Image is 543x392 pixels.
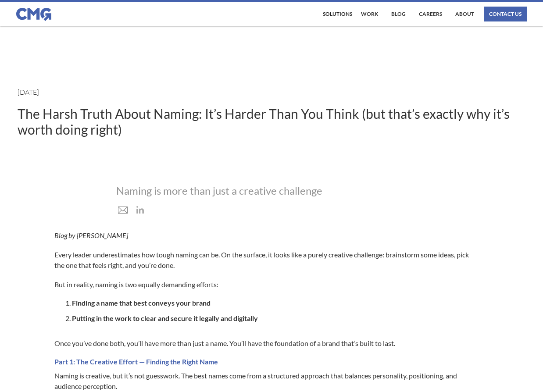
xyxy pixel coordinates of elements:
[453,7,476,21] a: About
[117,206,129,215] img: mail icon in grey
[489,11,522,17] div: contact us
[72,314,258,322] strong: Putting in the work to clear and secure it legally and digitally
[323,11,352,17] div: Solutions
[389,7,408,21] a: Blog
[54,357,218,366] strong: Part 1: The Creative Effort — Finding the Right Name
[388,199,427,208] h2: [DATE]
[72,299,211,307] strong: Finding a name that best conveys your brand
[136,205,145,214] img: LinkedIn icon in grey
[359,7,380,21] a: work
[54,249,480,271] p: Every leader underestimates how tough naming can be. On the surface, it looks like a purely creat...
[54,371,480,392] p: Naming is creative, but it’s not guesswork. The best names come from a structured approach that b...
[54,231,128,239] em: Blog by [PERSON_NAME]
[54,279,480,290] p: But in reality, naming is two equally demanding efforts:
[116,184,388,198] div: Naming is more than just a creative challenge
[54,338,480,349] p: Once you’ve done both, you’ll have more than just a name. You’ll have the foundation of a brand t...
[417,7,444,21] a: Careers
[16,8,51,21] img: CMG logo in blue.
